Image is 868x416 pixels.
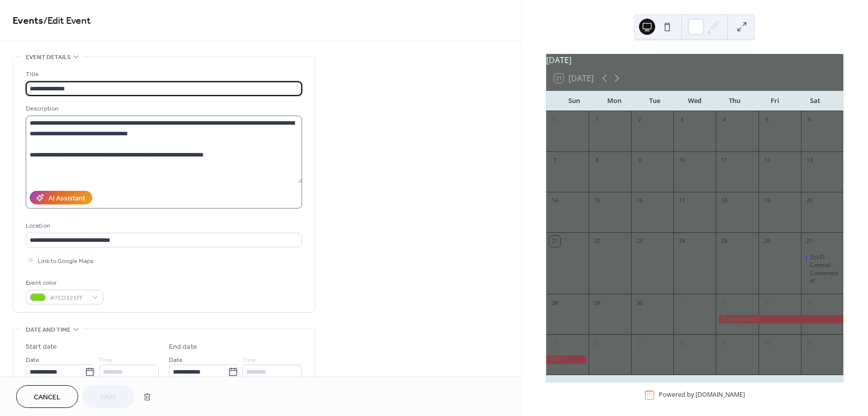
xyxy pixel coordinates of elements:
[810,253,839,285] div: Sci-Fi Central Convention!
[634,297,645,308] div: 30
[549,236,560,247] div: 21
[762,297,773,308] div: 3
[26,355,39,366] span: Date
[13,11,43,31] a: Events
[549,338,560,349] div: 5
[676,195,687,206] div: 17
[30,191,92,204] button: AI Assistant
[659,391,745,399] div: Powered by
[16,385,78,408] button: Cancel
[762,338,773,349] div: 10
[804,297,815,308] div: 4
[549,297,560,308] div: 28
[48,193,85,204] div: AI Assistant
[801,253,843,285] div: Sci-Fi Central Convention!
[719,236,730,247] div: 25
[719,297,730,308] div: 2
[719,338,730,349] div: 9
[762,195,773,206] div: 19
[26,278,101,288] div: Event color
[592,297,603,308] div: 29
[592,155,603,166] div: 8
[592,236,603,247] div: 22
[674,91,715,111] div: Wed
[549,195,560,206] div: 14
[804,155,815,166] div: 13
[50,293,87,303] span: #7ED321FF
[26,325,71,335] span: Date and time
[242,355,256,366] span: Time
[34,392,61,403] span: Cancel
[719,115,730,126] div: 4
[716,315,843,324] div: Riley Festival!
[804,338,815,349] div: 11
[26,103,300,114] div: Description
[762,155,773,166] div: 12
[715,91,755,111] div: Thu
[592,115,603,126] div: 1
[804,115,815,126] div: 6
[592,195,603,206] div: 15
[549,115,560,126] div: 31
[546,54,843,66] div: [DATE]
[676,338,687,349] div: 8
[719,155,730,166] div: 11
[43,11,91,31] span: / Edit Event
[719,195,730,206] div: 18
[634,155,645,166] div: 9
[169,355,183,366] span: Date
[38,256,93,267] span: Link to Google Maps
[26,69,300,80] div: Title
[762,115,773,126] div: 5
[755,91,795,111] div: Fri
[634,91,675,111] div: Tue
[804,195,815,206] div: 20
[634,115,645,126] div: 2
[26,342,57,352] div: Start date
[546,355,589,364] div: Riley Festival!
[549,155,560,166] div: 7
[26,52,71,63] span: Event details
[169,342,197,352] div: End date
[634,338,645,349] div: 7
[676,236,687,247] div: 24
[99,355,113,366] span: Time
[26,221,300,231] div: Location
[804,236,815,247] div: 27
[795,91,835,111] div: Sat
[676,155,687,166] div: 10
[634,195,645,206] div: 16
[676,297,687,308] div: 1
[696,391,745,399] a: [DOMAIN_NAME]
[676,115,687,126] div: 3
[594,91,634,111] div: Mon
[554,91,595,111] div: Sun
[762,236,773,247] div: 26
[592,338,603,349] div: 6
[634,236,645,247] div: 23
